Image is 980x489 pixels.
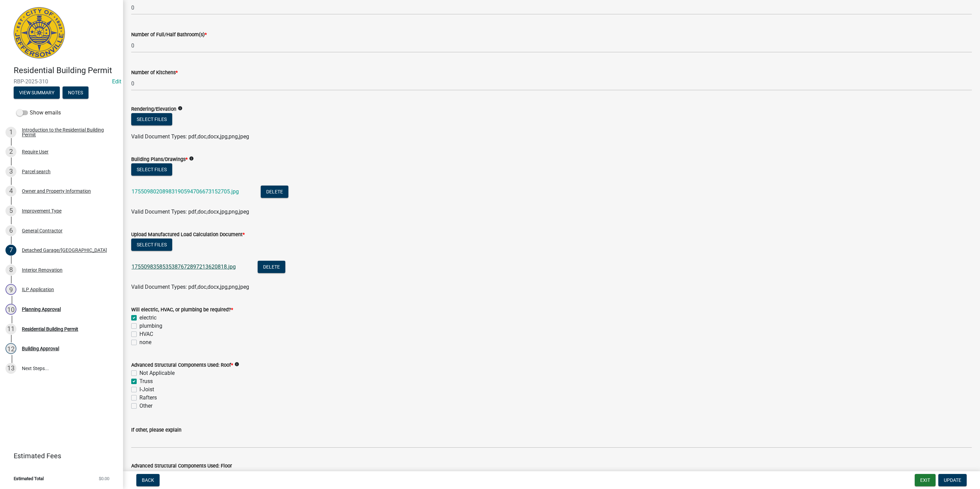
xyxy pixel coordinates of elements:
[14,86,60,99] button: View Summary
[14,7,65,58] img: City of Jeffersonville, Indiana
[5,449,112,463] a: Estimated Fees
[16,109,61,117] label: Show emails
[258,261,285,273] button: Delete
[22,208,62,213] div: Improvement Type
[5,166,16,177] div: 3
[5,363,16,374] div: 13
[22,189,91,193] div: Owner and Property Information
[131,363,233,368] label: Advanced Structural Components Used: Roof
[14,66,118,76] h4: Residential Building Permit
[5,127,16,138] div: 1
[938,474,967,486] button: Update
[22,327,78,331] div: Residential Building Permit
[5,205,16,216] div: 5
[22,346,59,351] div: Building Approval
[131,32,207,37] label: Number of Full/Half Bathroom(s)
[139,330,153,338] label: HVAC
[131,107,176,112] label: Rendering/Elevation
[22,268,63,272] div: Interior Renovation
[139,377,153,385] label: Truss
[178,106,182,111] i: info
[14,90,60,96] wm-modal-confirm: Summary
[131,113,172,125] button: Select files
[14,78,109,85] span: RBP-2025-310
[112,78,121,85] a: Edit
[131,208,249,215] span: Valid Document Types: pdf,doc,docx,jpg,png,jpeg
[258,264,285,271] wm-modal-confirm: Delete Document
[944,477,961,483] span: Update
[5,245,16,256] div: 7
[234,362,239,367] i: info
[131,232,245,237] label: Upload Manufactured Load Calculation Document
[5,186,16,196] div: 4
[139,385,154,394] label: I-Joist
[132,263,236,270] a: 1755098358535387672897213620818.jpg
[5,284,16,295] div: 9
[112,78,121,85] wm-modal-confirm: Edit Application Number
[131,284,249,290] span: Valid Document Types: pdf,doc,docx,jpg,png,jpeg
[131,70,178,75] label: Number of Kitchens
[139,314,156,322] label: electric
[131,157,188,162] label: Building Plans/Drawings
[139,322,162,330] label: plumbing
[139,402,152,410] label: Other
[5,343,16,354] div: 12
[131,163,172,176] button: Select files
[915,474,936,486] button: Exit
[139,369,175,377] label: Not Applicable
[14,476,44,481] span: Estimated Total
[131,428,181,433] label: If other, please explain
[139,338,151,347] label: none
[5,324,16,335] div: 11
[131,308,233,312] label: Will electric, HVAC, or plumbing be required?
[63,86,89,99] button: Notes
[22,228,63,233] div: General Contractor
[5,225,16,236] div: 6
[131,239,172,251] button: Select files
[63,90,89,96] wm-modal-confirm: Notes
[189,156,194,161] i: info
[22,248,107,253] div: Detached Garage/[GEOGRAPHIC_DATA]
[22,287,54,292] div: ILP Application
[132,188,239,195] a: 17550980208983190594706673152705.jpg
[136,474,160,486] button: Back
[99,476,109,481] span: $0.00
[5,264,16,275] div: 8
[22,169,51,174] div: Parcel search
[142,477,154,483] span: Back
[22,127,112,137] div: Introduction to the Residential Building Permit
[261,186,288,198] button: Delete
[131,464,232,468] label: Advanced Structural Components Used: Floor
[139,394,157,402] label: Rafters
[5,304,16,315] div: 10
[261,189,288,195] wm-modal-confirm: Delete Document
[22,307,61,312] div: Planning Approval
[131,133,249,140] span: Valid Document Types: pdf,doc,docx,jpg,png,jpeg
[22,149,49,154] div: Require User
[5,146,16,157] div: 2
